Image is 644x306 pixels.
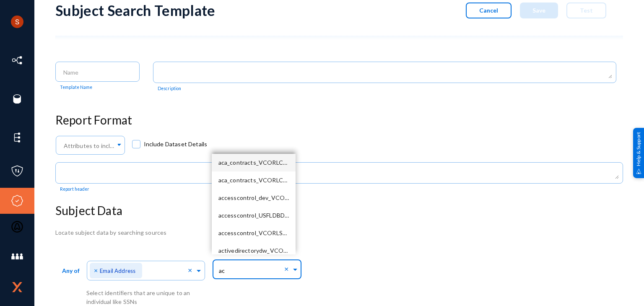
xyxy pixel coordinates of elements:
ng-dropdown-panel: Options list [212,154,296,254]
div: Select identifiers that are unique to an individual like SSNs [86,288,212,306]
div: Locate subject data by searching sources [55,228,623,237]
img: icon-oauth.svg [11,220,23,233]
span: aca_contracts_VCORLCMDSQLNP01_1433 [218,159,335,166]
img: help_support.svg [636,169,641,174]
mat-hint: Description [158,86,181,91]
img: icon-elements.svg [11,131,23,144]
button: Cancel [466,3,512,18]
img: icon-compliance.svg [11,194,23,207]
span: aca_contracts_VCORLCMDSQLPR01_1433 [218,176,335,184]
button: Save [520,3,558,18]
span: Clear all [188,266,195,275]
span: × [94,266,100,274]
span: Clear all [284,265,291,274]
img: icon-members.svg [11,250,23,263]
div: Subject Search Template [55,2,216,19]
span: Save [532,7,545,14]
img: ACg8ocLCHWB70YVmYJSZIkanuWRMiAOKj9BOxslbKTvretzi-06qRA=s96-c [11,16,23,28]
h3: Subject Data [55,204,623,218]
img: icon-inventory.svg [11,54,23,67]
span: accesscontrol_VCORLSQLAPPPR01_59260 [218,229,337,236]
img: icon-policies.svg [11,165,23,177]
div: Help & Support [633,128,644,178]
mat-hint: Template Name [60,85,92,90]
span: activedirectorydw_VCORLSQLAPPPR03_1405 [218,247,345,254]
div: Attributes to include in report... [62,138,118,153]
span: accesscontrol_USFLDBD8_56456 [218,212,308,219]
p: Any of [62,263,80,278]
span: Test [580,7,593,14]
h3: Report Format [55,113,623,127]
span: Email Address [100,267,135,274]
input: Name [63,69,135,76]
button: Any of [55,263,86,285]
button: Test [566,3,606,18]
span: Include Dataset Details [144,138,208,150]
mat-hint: Report header [60,187,89,192]
span: accesscontrol_dev_VCORLSQLAPPNP02_56210 [218,194,350,201]
img: icon-sources.svg [11,93,23,105]
span: Cancel [479,7,498,14]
